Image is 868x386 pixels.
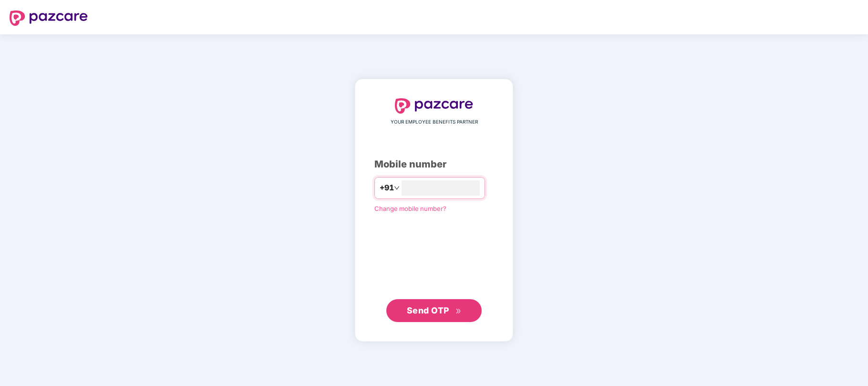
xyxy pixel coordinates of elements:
img: logo [395,98,473,114]
span: double-right [455,308,462,314]
img: logo [10,10,88,26]
span: +91 [380,182,394,194]
div: Mobile number [374,157,494,172]
button: Send OTPdouble-right [386,299,482,322]
span: down [394,185,400,191]
a: Change mobile number? [374,205,446,212]
span: Send OTP [407,305,449,315]
span: YOUR EMPLOYEE BENEFITS PARTNER [391,118,478,126]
